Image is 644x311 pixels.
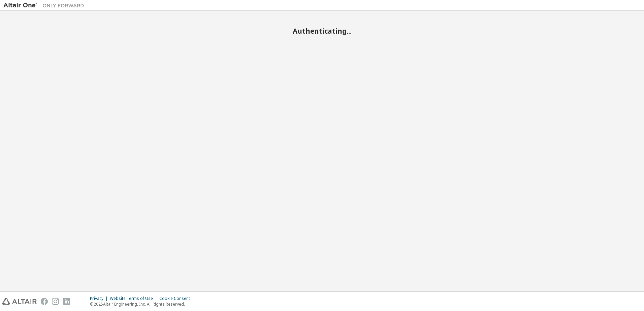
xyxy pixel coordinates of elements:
p: © 2025 Altair Engineering, Inc. All Rights Reserved. [90,301,194,307]
img: facebook.svg [41,298,48,305]
img: altair_logo.svg [2,298,37,305]
img: instagram.svg [52,298,59,305]
div: Cookie Consent [159,296,194,301]
div: Privacy [90,296,110,301]
img: Altair One [3,2,88,9]
div: Website Terms of Use [110,296,159,301]
img: linkedin.svg [63,298,70,305]
h2: Authenticating... [3,27,641,35]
